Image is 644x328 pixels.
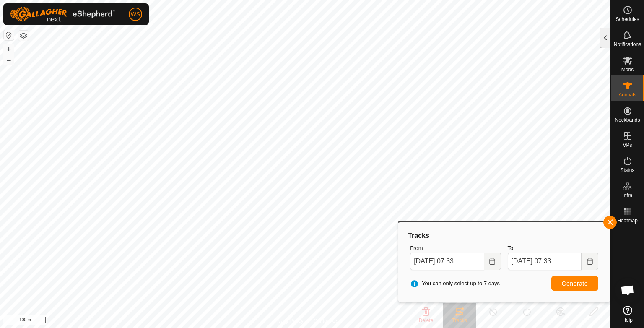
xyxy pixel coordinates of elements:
button: Generate [551,276,598,291]
span: Generate [562,280,588,287]
span: You can only select up to 7 days [410,279,500,288]
button: – [4,55,14,65]
label: From [410,244,501,253]
span: Heatmap [617,218,638,223]
span: WS [131,10,140,19]
img: Gallagher Logo [10,7,115,22]
span: Schedules [615,17,639,22]
div: Open chat [615,278,640,303]
button: Reset Map [4,30,14,40]
span: Neckbands [615,117,640,122]
button: + [4,44,14,54]
a: Privacy Policy [272,317,304,325]
label: To [508,244,598,253]
span: VPs [623,143,632,148]
span: Infra [622,193,632,198]
span: Mobs [621,67,634,72]
div: Tracks [407,231,602,241]
a: Help [611,302,644,326]
a: Contact Us [314,317,338,325]
span: Animals [618,92,636,97]
span: Status [620,168,634,173]
span: Notifications [614,42,641,47]
button: Choose Date [582,253,598,270]
button: Choose Date [484,253,501,270]
span: Help [622,318,633,323]
button: Map Layers [18,31,29,41]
